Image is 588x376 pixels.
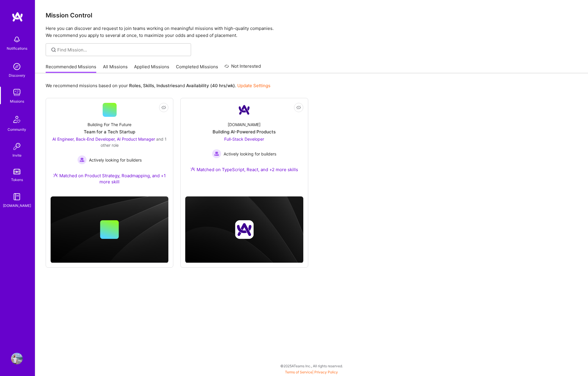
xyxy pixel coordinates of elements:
[237,83,270,88] a: Update Settings
[51,173,168,185] div: Matched on Product Strategy, Roadmapping, and +1 more skill
[84,129,135,135] div: Team for a Tech Startup
[190,166,298,173] div: Matched on TypeScript, React, and +2 more skills
[51,196,168,263] img: cover
[185,103,303,180] a: Company Logo[DOMAIN_NAME]Building AI-Powered ProductsFull-Stack Developer Actively looking for bu...
[228,121,261,128] div: [DOMAIN_NAME]
[13,169,20,174] img: tokens
[10,112,24,126] img: Community
[213,129,276,135] div: Building AI-Powered Products
[285,370,312,374] a: Terms of Service
[77,155,87,164] img: Actively looking for builders
[224,137,264,142] span: Full-Stack Developer
[176,64,218,73] a: Completed Missions
[11,87,23,98] img: teamwork
[186,83,235,88] b: Availability (40 hrs/wk)
[156,83,177,88] b: Industries
[7,45,27,51] div: Notifications
[10,353,24,364] a: User Avatar
[9,72,25,78] div: Discovery
[235,220,254,239] img: Company logo
[11,34,23,45] img: bell
[57,47,187,53] input: Find Mission...
[237,103,251,117] img: Company Logo
[134,64,169,73] a: Applied Missions
[11,141,23,152] img: Invite
[46,12,578,19] h3: Mission Control
[35,359,588,373] div: © 2025 ATeams Inc., All rights reserved.
[10,98,24,104] div: Missions
[53,173,58,178] img: Ateam Purple Icon
[88,121,131,128] div: Building For The Future
[285,370,338,374] span: |
[11,353,23,364] img: User Avatar
[8,126,26,133] div: Community
[129,83,141,88] b: Roles
[103,64,128,73] a: All Missions
[224,151,276,157] span: Actively looking for builders
[51,103,168,192] a: Building For The FutureTeam for a Tech StartupAI Engineer, Back-End Developer, AI Product Manager...
[190,167,195,171] img: Ateam Purple Icon
[143,83,154,88] b: Skills
[3,203,31,209] div: [DOMAIN_NAME]
[314,370,338,374] a: Privacy Policy
[52,137,155,142] span: AI Engineer, Back-End Developer, AI Product Manager
[185,196,303,263] img: cover
[89,157,142,163] span: Actively looking for builders
[224,63,261,73] a: Not Interested
[11,191,23,203] img: guide book
[46,64,96,73] a: Recommended Missions
[296,105,301,110] i: icon EyeClosed
[161,105,166,110] i: icon EyeClosed
[11,177,23,183] div: Tokens
[13,152,22,158] div: Invite
[50,46,57,53] i: icon SearchGrey
[212,149,221,158] img: Actively looking for builders
[46,83,270,89] p: We recommend missions based on your , , and .
[46,25,578,39] p: Here you can discover and request to join teams working on meaningful missions with high-quality ...
[11,61,23,72] img: discovery
[12,12,23,22] img: logo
